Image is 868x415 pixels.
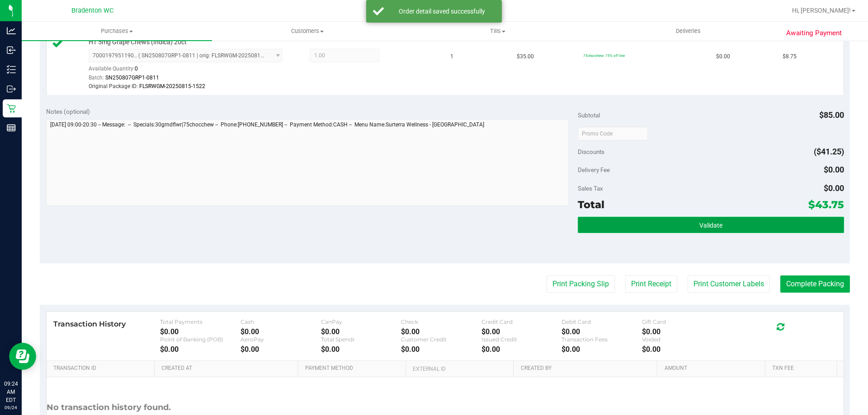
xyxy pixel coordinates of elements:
a: Txn Fee [772,365,833,372]
a: Amount [665,365,762,372]
button: Print Customer Labels [688,275,770,293]
span: Batch: [89,75,104,81]
div: $0.00 [321,327,401,336]
div: $0.00 [160,345,241,354]
span: 0 [135,65,138,72]
div: $0.00 [561,327,642,336]
th: External ID [406,361,513,377]
inline-svg: Analytics [7,26,16,35]
span: Customers [212,27,402,35]
div: Credit Card [481,318,562,325]
div: Available Quantity: [89,62,292,80]
div: CanPay [321,318,401,325]
button: Complete Packing [780,275,850,293]
div: Total Spendr [321,336,401,343]
inline-svg: Inventory [7,65,16,74]
button: Print Receipt [625,275,677,293]
span: Notes (optional) [46,108,90,115]
button: Print Packing Slip [547,275,615,293]
span: Purchases [22,27,212,35]
span: Original Package ID: [89,83,138,89]
span: Bradenton WC [71,7,113,14]
a: Tills [402,22,593,41]
span: Discounts [578,144,604,160]
inline-svg: Retail [7,104,16,113]
span: $35.00 [517,52,534,61]
a: Transaction ID [53,365,151,372]
span: Tills [403,27,592,35]
span: $0.00 [824,183,844,193]
div: Issued Credit [481,336,562,343]
div: Cash [241,318,321,325]
div: Point of Banking (POB) [160,336,241,343]
span: Delivery Fee [578,166,610,173]
span: 1 [450,52,453,61]
inline-svg: Inbound [7,46,16,55]
div: Customer Credit [401,336,481,343]
div: $0.00 [241,327,321,336]
a: Deliveries [593,22,783,41]
inline-svg: Reports [7,123,16,132]
div: Voided [642,336,722,343]
span: Deliveries [664,27,713,35]
span: $0.00 [716,52,730,61]
inline-svg: Outbound [7,84,16,93]
span: SN250807GRP1-0811 [105,75,159,81]
span: $43.75 [808,198,844,211]
div: Transaction Fees [561,336,642,343]
p: 09/24 [4,404,18,411]
span: Subtotal [578,112,600,119]
span: Awaiting Payment [786,28,842,38]
div: $0.00 [160,327,241,336]
a: Created By [521,365,654,372]
div: Debit Card [561,318,642,325]
div: $0.00 [241,345,321,354]
span: ($41.25) [814,147,844,156]
div: $0.00 [321,345,401,354]
div: Gift Card [642,318,722,325]
span: Total [578,198,604,211]
span: FLSRWGM-20250815-1522 [139,83,205,89]
div: $0.00 [401,327,481,336]
div: $0.00 [561,345,642,354]
span: $0.00 [824,165,844,174]
a: Payment Method [305,365,402,372]
iframe: Resource center [9,343,36,370]
input: Promo Code [578,127,648,140]
span: $85.00 [819,110,844,120]
a: Customers [212,22,402,41]
div: $0.00 [642,345,722,354]
div: AeroPay [241,336,321,343]
div: Check [401,318,481,325]
span: HT 5mg Grape Chews (Indica) 20ct [89,38,187,47]
div: Order detail saved successfully [389,7,495,16]
div: $0.00 [481,345,562,354]
span: Sales Tax [578,185,603,192]
a: Purchases [22,22,212,41]
span: Hi, [PERSON_NAME]! [792,7,851,14]
span: $8.75 [783,52,797,61]
div: Total Payments [160,318,241,325]
button: Validate [578,217,844,233]
a: Created At [161,365,294,372]
span: 75chocchew: 75% off line [583,53,625,58]
p: 09:24 AM EDT [4,380,18,404]
div: $0.00 [481,327,562,336]
div: $0.00 [401,345,481,354]
div: $0.00 [642,327,722,336]
span: Validate [699,222,722,229]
